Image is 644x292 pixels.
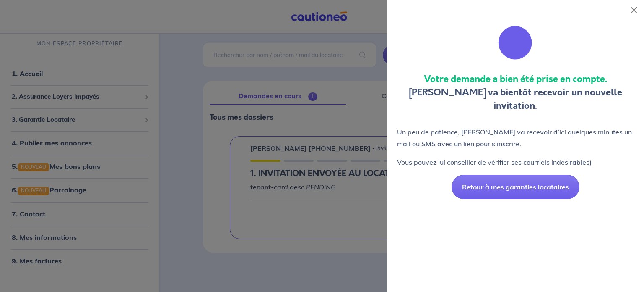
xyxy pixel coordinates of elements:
p: Un peu de patience, [PERSON_NAME] va recevoir d’ici quelques minutes un mail ou SMS avec un lien ... [397,126,634,150]
p: Vous pouvez lui conseiller de vérifier ses courriels indésirables) [397,156,634,168]
p: [PERSON_NAME] va bientôt recevoir un nouvelle invitation. [397,72,634,113]
img: illu_invit.svg [493,20,538,66]
button: Close [627,3,641,17]
button: Retour à mes garanties locataires [452,175,579,199]
strong: Votre demande a bien été prise en compte. [424,72,607,85]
